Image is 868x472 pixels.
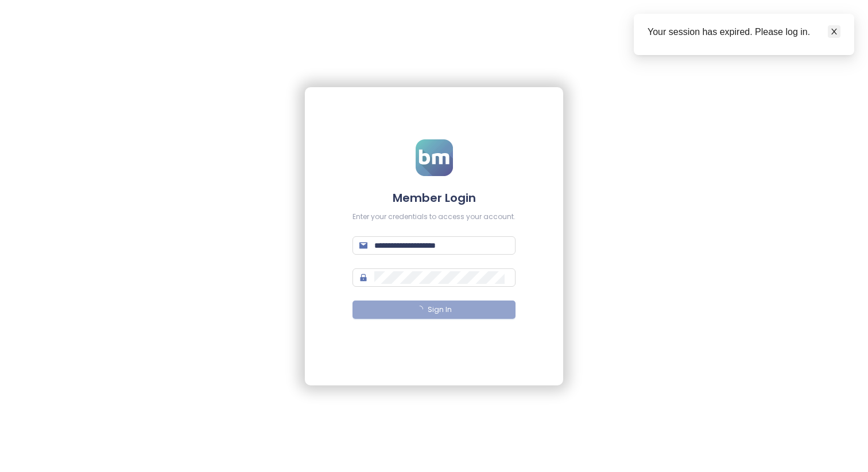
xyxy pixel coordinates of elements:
[428,305,452,315] span: Sign In
[352,301,516,319] button: Sign In
[352,190,516,206] h4: Member Login
[830,28,838,36] span: close
[359,241,367,249] span: mail
[359,274,367,282] span: lock
[352,212,516,223] div: Enter your credentials to access your account.
[648,25,840,39] div: Your session has expired. Please log in.
[416,306,423,313] span: loading
[416,139,453,176] img: logo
